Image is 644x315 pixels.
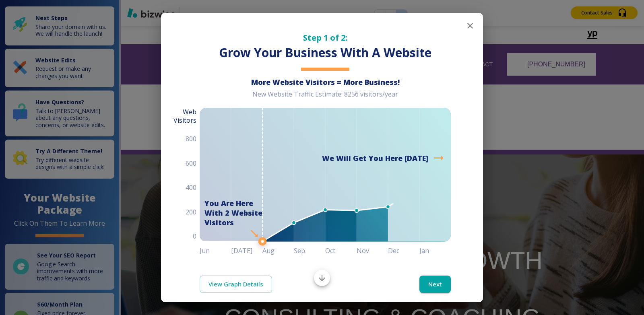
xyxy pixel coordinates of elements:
[200,90,451,105] div: New Website Traffic Estimate: 8256 visitors/year
[200,45,451,61] h3: Grow Your Business With A Website
[314,270,330,286] button: Scroll to bottom
[200,77,451,87] h6: More Website Visitors = More Business!
[419,245,451,256] h6: Jan
[357,245,388,256] h6: Nov
[294,245,325,256] h6: Sep
[262,245,294,256] h6: Aug
[200,32,451,43] h5: Step 1 of 2:
[419,276,451,292] button: Next
[388,245,419,256] h6: Dec
[200,245,231,256] h6: Jun
[325,245,357,256] h6: Oct
[200,276,272,292] a: View Graph Details
[231,245,262,256] h6: [DATE]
